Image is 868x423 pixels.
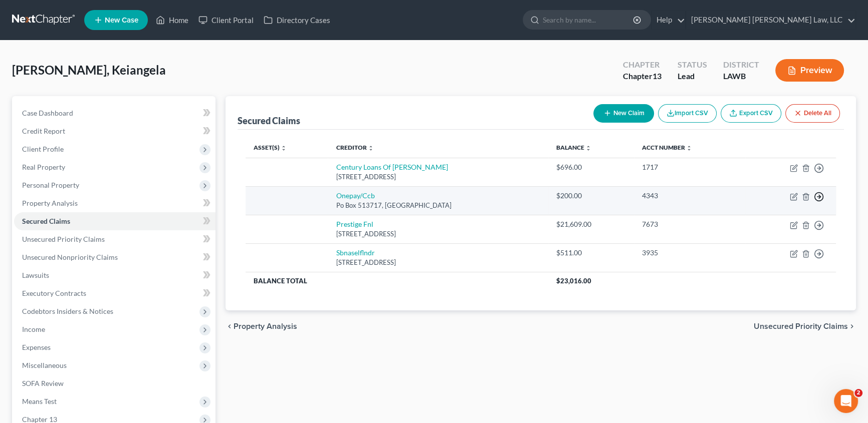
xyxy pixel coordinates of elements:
[193,11,259,29] a: Client Portal
[642,144,692,151] a: Acct Number unfold_more
[246,272,548,290] th: Balance Total
[226,322,234,330] i: chevron_left
[336,201,540,210] div: Po Box 513717, [GEOGRAPHIC_DATA]
[678,71,707,82] div: Lead
[22,325,45,333] span: Income
[658,104,717,123] button: Import CSV
[22,271,49,279] span: Lawsuits
[259,11,335,29] a: Directory Cases
[623,71,662,82] div: Chapter
[14,230,215,248] a: Unsecured Priority Claims
[22,343,51,351] span: Expenses
[785,104,840,123] button: Delete All
[22,361,67,369] span: Miscellaneous
[556,248,626,258] div: $511.00
[22,397,57,405] span: Means Test
[14,122,215,140] a: Credit Report
[623,59,662,71] div: Chapter
[336,258,540,267] div: [STREET_ADDRESS]
[105,17,138,24] span: New Case
[775,59,844,82] button: Preview
[22,307,113,315] span: Codebtors Insiders & Notices
[22,127,65,135] span: Credit Report
[543,11,634,29] input: Search by name...
[22,163,65,171] span: Real Property
[834,389,858,413] iframe: Intercom live chat
[723,59,759,71] div: District
[686,145,692,151] i: unfold_more
[22,109,73,117] span: Case Dashboard
[14,284,215,302] a: Executory Contracts
[686,11,855,29] a: [PERSON_NAME] [PERSON_NAME] Law, LLC
[754,322,848,330] span: Unsecured Priority Claims
[14,212,215,230] a: Secured Claims
[238,115,300,127] div: Secured Claims
[556,144,591,151] a: Balance unfold_more
[336,191,374,200] a: Onepay/Ccb
[556,277,591,285] span: $23,016.00
[151,11,193,29] a: Home
[848,322,856,330] i: chevron_right
[642,191,737,201] div: 4343
[14,374,215,392] a: SOFA Review
[254,144,287,151] a: Asset(s) unfold_more
[281,145,287,151] i: unfold_more
[22,235,105,243] span: Unsecured Priority Claims
[22,217,70,225] span: Secured Claims
[14,248,215,266] a: Unsecured Nonpriority Claims
[642,162,737,172] div: 1717
[22,145,64,153] span: Client Profile
[723,71,759,82] div: LAWB
[336,163,448,171] a: Century Loans Of [PERSON_NAME]
[234,322,297,330] span: Property Analysis
[556,162,626,172] div: $696.00
[721,104,781,123] a: Export CSV
[14,104,215,122] a: Case Dashboard
[653,71,662,81] span: 13
[642,219,737,229] div: 7673
[22,199,78,207] span: Property Analysis
[14,266,215,284] a: Lawsuits
[556,219,626,229] div: $21,609.00
[367,145,373,151] i: unfold_more
[22,181,79,189] span: Personal Property
[336,220,373,228] a: Prestige Fnl
[593,104,654,123] button: New Claim
[854,389,862,397] span: 2
[226,322,297,330] button: chevron_left Property Analysis
[652,11,685,29] a: Help
[642,248,737,258] div: 3935
[585,145,591,151] i: unfold_more
[22,289,86,297] span: Executory Contracts
[754,322,856,330] button: Unsecured Priority Claims chevron_right
[336,229,540,239] div: [STREET_ADDRESS]
[12,63,166,77] span: [PERSON_NAME], Keiangela
[336,248,374,257] a: Sbnaselflndr
[336,172,540,182] div: [STREET_ADDRESS]
[556,191,626,201] div: $200.00
[14,194,215,212] a: Property Analysis
[22,253,118,261] span: Unsecured Nonpriority Claims
[678,59,707,71] div: Status
[336,144,373,151] a: Creditor unfold_more
[22,379,64,387] span: SOFA Review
